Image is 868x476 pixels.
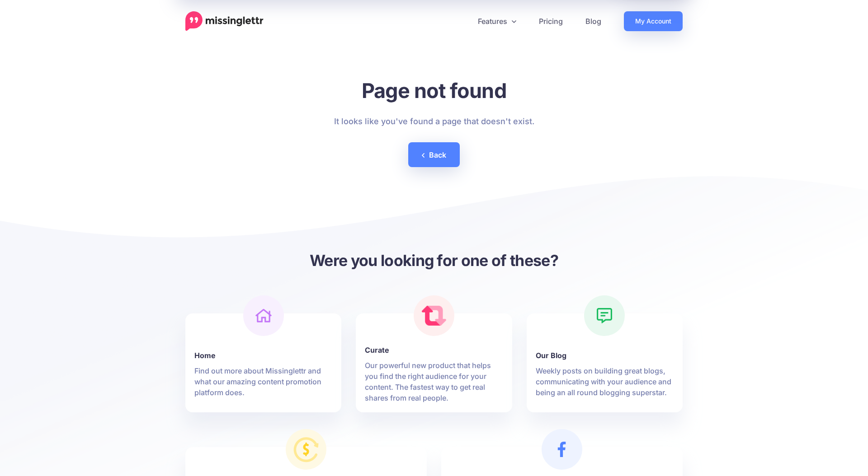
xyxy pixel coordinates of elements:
[334,78,534,103] h1: Page not found
[194,350,332,361] b: Home
[624,11,683,31] a: My Account
[422,306,446,326] img: curate.png
[334,114,534,129] p: It looks like you've found a page that doesn't exist.
[185,250,683,271] h3: Were you looking for one of these?
[365,345,503,355] b: Curate
[467,11,528,31] a: Features
[365,334,503,403] a: Curate Our powerful new product that helps you find the right audience for your content. The fast...
[536,350,674,361] b: Our Blog
[408,142,460,167] a: Back
[194,339,332,398] a: Home Find out more about Missinglettr and what our amazing content promotion platform does.
[194,365,332,398] p: Find out more about Missinglettr and what our amazing content promotion platform does.
[528,11,574,31] a: Pricing
[365,360,503,403] p: Our powerful new product that helps you find the right audience for your content. The fastest way...
[536,365,674,398] p: Weekly posts on building great blogs, communicating with your audience and being an all round blo...
[291,434,321,464] img: revenue.png
[536,339,674,398] a: Our Blog Weekly posts on building great blogs, communicating with your audience and being an all ...
[574,11,613,31] a: Blog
